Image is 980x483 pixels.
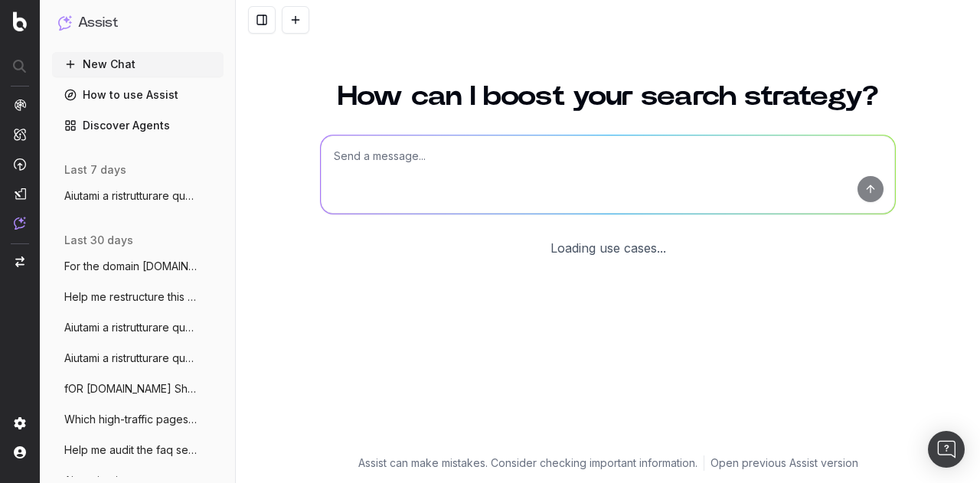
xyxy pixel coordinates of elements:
[52,254,224,279] button: For the domain [DOMAIN_NAME] identi
[928,431,965,468] div: Open Intercom Messenger
[64,442,199,458] span: Help me audit the faq section of assicur
[64,188,199,204] span: Aiutami a ristrutturare questo articolo
[64,320,199,335] span: Aiutami a ristrutturare questo articolo
[52,285,224,309] button: Help me restructure this article so that
[52,346,224,370] button: Aiutami a ristrutturare questo articolo
[52,438,224,462] button: Help me audit the faq section of assicur
[13,11,27,31] img: Botify logo
[52,184,224,208] button: Aiutami a ristrutturare questo articolo
[14,158,26,171] img: Activation
[320,83,896,110] h1: How can I boost your search strategy?
[14,217,26,230] img: Assist
[52,52,224,77] button: New Chat
[64,233,133,248] span: last 30 days
[64,412,199,427] span: Which high-traffic pages haven’t been up
[14,446,26,459] img: My account
[550,239,666,257] div: Loading use cases...
[52,315,224,340] button: Aiutami a ristrutturare questo articolo
[64,351,199,366] span: Aiutami a ristrutturare questo articolo
[58,15,72,30] img: Assist
[78,12,118,34] h1: Assist
[14,188,26,200] img: Studio
[52,113,224,138] a: Discover Agents
[710,455,858,471] a: Open previous Assist version
[52,83,224,107] a: How to use Assist
[64,162,126,178] span: last 7 days
[58,12,217,34] button: Assist
[14,99,26,111] img: Analytics
[14,128,26,141] img: Intelligence
[14,417,26,429] img: Setting
[64,381,199,397] span: fOR [DOMAIN_NAME] Show me the
[52,377,224,401] button: fOR [DOMAIN_NAME] Show me the
[15,256,24,267] img: Switch project
[64,259,199,274] span: For the domain [DOMAIN_NAME] identi
[64,289,199,305] span: Help me restructure this article so that
[358,455,697,471] p: Assist can make mistakes. Consider checking important information.
[52,407,224,432] button: Which high-traffic pages haven’t been up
